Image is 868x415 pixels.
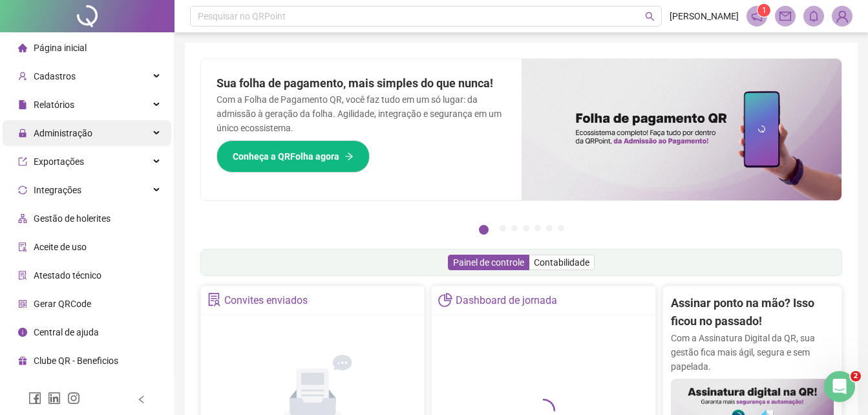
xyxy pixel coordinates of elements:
span: Contabilidade [534,257,589,268]
span: info-circle [18,328,27,337]
img: banner%2F8d14a306-6205-4263-8e5b-06e9a85ad873.png [522,59,842,200]
p: Com a Assinatura Digital da QR, sua gestão fica mais ágil, segura e sem papelada. [671,331,834,374]
span: search [645,12,655,21]
span: lock [18,129,27,138]
span: Cadastros [34,71,76,81]
span: Administração [34,128,92,138]
button: 2 [500,225,506,231]
span: facebook [28,392,41,405]
sup: 1 [757,4,770,17]
span: 2 [851,371,861,381]
span: Atestado técnico [34,270,101,281]
span: Gerar QRCode [34,299,91,309]
span: Gestão de holerites [34,213,111,224]
button: 7 [558,225,564,231]
span: user-add [18,72,27,81]
span: Clube QR - Beneficios [34,356,118,366]
button: Conheça a QRFolha agora [217,140,370,173]
span: instagram [67,392,80,405]
span: Painel de controle [453,257,524,268]
button: 5 [535,225,541,231]
span: gift [18,356,27,365]
span: Conheça a QRFolha agora [233,149,339,164]
span: Exportações [34,156,84,167]
h2: Assinar ponto na mão? Isso ficou no passado! [671,294,834,331]
button: 4 [523,225,529,231]
span: file [18,100,27,109]
span: sync [18,186,27,195]
button: 1 [479,225,489,235]
span: solution [18,271,27,280]
span: mail [779,10,791,22]
span: bell [808,10,820,22]
span: [PERSON_NAME] [670,9,739,23]
span: notification [751,10,763,22]
span: solution [207,293,221,306]
button: 6 [546,225,553,231]
span: Aceite de uso [34,242,87,252]
span: Relatórios [34,100,74,110]
span: Central de ajuda [34,327,99,337]
span: 1 [762,6,767,15]
span: pie-chart [438,293,452,306]
span: audit [18,242,27,251]
span: arrow-right [344,152,354,161]
iframe: Intercom live chat [824,371,855,402]
h2: Sua folha de pagamento, mais simples do que nunca! [217,74,506,92]
div: Convites enviados [224,290,308,312]
span: apartment [18,214,27,223]
span: home [18,43,27,52]
p: Com a Folha de Pagamento QR, você faz tudo em um só lugar: da admissão à geração da folha. Agilid... [217,92,506,135]
span: Integrações [34,185,81,195]
span: export [18,157,27,166]
span: left [137,395,146,404]
button: 3 [511,225,518,231]
img: 87054 [832,6,852,26]
span: Página inicial [34,43,87,53]
div: Dashboard de jornada [456,290,557,312]
span: qrcode [18,299,27,308]
span: linkedin [48,392,61,405]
